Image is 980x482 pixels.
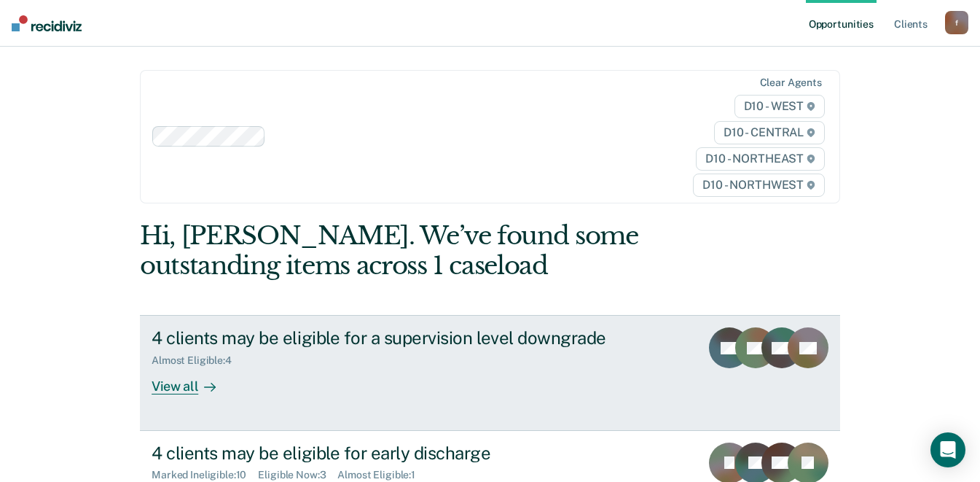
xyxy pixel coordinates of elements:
div: Open Intercom Messenger [930,432,965,467]
div: 4 clients may be eligible for a supervision level downgrade [152,327,663,349]
span: D10 - CENTRAL [714,121,825,144]
div: Hi, [PERSON_NAME]. We’ve found some outstanding items across 1 caseload [140,221,700,281]
span: D10 - WEST [734,95,825,118]
img: Recidiviz [12,15,82,31]
div: Clear agents [760,77,822,89]
span: D10 - NORTHWEST [693,174,824,197]
span: D10 - NORTHEAST [696,147,824,171]
a: 4 clients may be eligible for a supervision level downgradeAlmost Eligible:4View all [140,315,840,430]
div: Almost Eligible : 4 [152,354,243,367]
div: Marked Ineligible : 10 [152,469,258,481]
button: f [945,11,968,34]
div: Eligible Now : 3 [258,469,337,481]
div: Almost Eligible : 1 [337,469,427,481]
div: View all [152,367,233,395]
div: 4 clients may be eligible for early discharge [152,443,663,464]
